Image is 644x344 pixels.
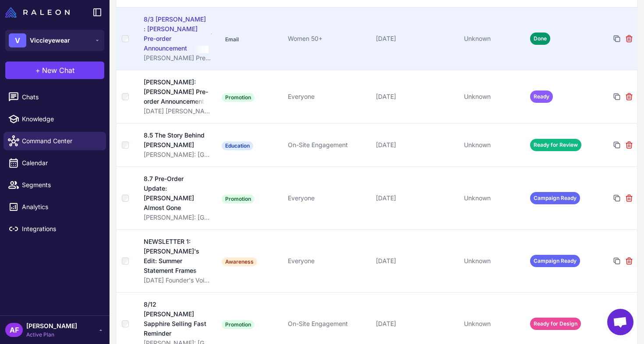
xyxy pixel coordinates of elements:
span: Campaign Ready [530,255,580,267]
span: New Chat [42,65,74,76]
div: [PERSON_NAME]: [PERSON_NAME] Pre-order Announcement [144,77,208,106]
div: 8/12 [PERSON_NAME] Sapphire Selling Fast Reminder [144,300,208,338]
span: Ready for Review [530,139,581,151]
div: [DATE] [376,256,457,266]
span: Chats [22,92,99,102]
div: [DATE] [376,140,457,150]
span: Promotion [222,195,255,203]
div: V [9,33,26,47]
a: Command Center [4,132,106,150]
div: AF [5,323,23,337]
span: Promotion [222,320,255,329]
div: [DATE] [376,193,457,203]
span: Promotion [222,93,255,102]
span: Done [530,33,550,45]
span: Calendar [22,158,99,168]
span: Ready [530,91,553,103]
div: [DATE] [376,92,457,101]
div: [DATE] [PERSON_NAME] Eyewear Email Plan [144,106,212,116]
div: Everyone [288,193,369,203]
div: Everyone [288,92,369,101]
span: Awareness [222,257,257,266]
span: Ready for Design [530,318,581,330]
span: Campaign Ready [530,192,580,204]
div: [DATE] Founder's Voice Newsletter Series [144,275,212,285]
span: Active Plan [26,331,77,339]
button: +New Chat [5,62,104,79]
a: Open chat [607,309,633,335]
div: Everyone [288,256,369,266]
a: Knowledge [4,110,106,128]
span: Segments [22,180,99,190]
a: Integrations [4,220,106,238]
div: Unknown [464,92,523,101]
div: NEWSLETTER 1: [PERSON_NAME]'s Edit: Summer Statement Frames [144,237,209,275]
div: Unknown [464,140,523,150]
span: Analytics [22,202,99,212]
div: [PERSON_NAME]: [GEOGRAPHIC_DATA]-Inspired Launch [144,213,212,222]
div: Unknown [464,319,523,329]
div: On-Site Engagement [288,140,369,150]
div: 8/3 [PERSON_NAME] : [PERSON_NAME] Pre-order Announcement [144,14,209,53]
div: [DATE] [376,34,457,43]
span: Knowledge [22,114,99,124]
span: + [35,65,40,76]
span: Integrations [22,224,99,234]
span: Email [222,35,242,44]
a: Analytics [4,198,106,216]
div: Women 50+ [288,34,369,43]
div: [DATE] [376,319,457,329]
div: [PERSON_NAME] Pre-order Announcement [144,53,212,63]
a: Calendar [4,154,106,172]
img: Raleon Logo [5,7,70,18]
div: 8.5 The Story Behind [PERSON_NAME] [144,130,207,150]
div: Unknown [464,256,523,266]
span: Command Center [22,136,99,146]
span: [PERSON_NAME] [26,321,77,331]
div: Unknown [464,193,523,203]
div: On-Site Engagement [288,319,369,329]
div: 8.7 Pre-Order Update: [PERSON_NAME] Almost Gone [144,174,208,213]
button: VViccieyewear [5,30,104,51]
div: Unknown [464,34,523,43]
span: Education [222,141,253,150]
span: Viccieyewear [30,36,70,45]
div: [PERSON_NAME]: [GEOGRAPHIC_DATA]-Inspired Launch [144,150,212,159]
a: Segments [4,176,106,194]
a: Chats [4,88,106,106]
